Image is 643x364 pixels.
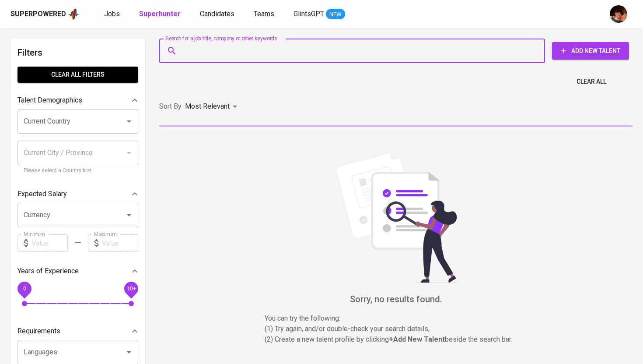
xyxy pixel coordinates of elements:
button: Clear All [573,74,610,90]
p: Requirements [17,326,60,336]
img: diemas@glints.com [610,5,627,23]
p: Years of Experience [17,266,79,276]
div: Requirements [17,322,138,340]
a: Superpoweredapp logo [10,7,80,21]
input: Value [31,234,68,252]
span: GlintsGPT [294,10,324,18]
a: Teams [254,9,276,20]
p: Most Relevant [185,101,230,112]
a: GlintsGPT NEW [294,9,345,20]
span: 0 [23,286,26,292]
span: Clear All [577,76,606,87]
span: Add New Talent [559,46,622,57]
div: Most Relevant [185,99,240,115]
p: (2) Create a new talent profile by clicking beside the search bar. [265,334,527,345]
b: Superhunter [139,10,181,18]
button: Open [123,209,135,221]
span: Teams [254,10,274,18]
div: Talent Demographics [17,92,138,109]
span: Candidates [200,10,234,18]
p: Please select a Country first [24,166,132,175]
p: Sort By [159,101,182,112]
a: Superhunter [139,9,182,20]
span: Jobs [104,10,120,18]
p: (1) Try again, and/or double-check your search details, [265,324,527,334]
input: Value [102,234,138,252]
span: 10+ [126,286,136,292]
button: Open [123,115,135,127]
button: Add New Talent [552,42,629,60]
a: Jobs [104,9,122,20]
img: app logo [68,7,80,21]
p: You can try the following : [265,313,527,324]
span: Clear All filters [24,69,131,80]
span: NEW [326,10,345,19]
p: Expected Salary [17,189,67,199]
p: Talent Demographics [17,95,82,106]
img: file_searching.svg [330,152,461,283]
b: + Add New Talent [389,335,445,343]
div: Expected Salary [17,185,138,203]
a: Candidates [200,9,236,20]
h6: Sorry, no results found. [159,292,633,306]
button: Open [123,346,135,358]
button: Clear All filters [17,67,138,83]
h6: Filters [17,46,138,60]
div: Superpowered [10,9,66,19]
div: Years of Experience [17,262,138,280]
